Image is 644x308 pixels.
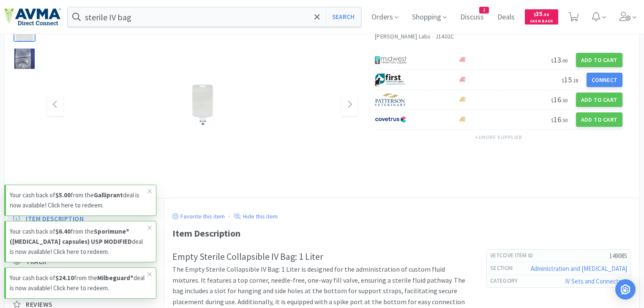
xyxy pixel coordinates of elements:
[530,19,553,25] span: Cash Back
[490,277,524,285] h6: Category
[97,274,134,282] strong: Milbeguard®
[615,279,636,300] div: Open Intercom Messenger
[490,251,540,260] h6: Vetcove Item Id
[172,226,631,241] div: Item Description
[191,84,214,126] img: 24895df897854f83a1641568cfddfb65_496904.png
[525,5,558,28] a: $35.50Cash Back
[551,57,554,64] span: $
[471,131,526,143] button: +1more supplier
[551,55,568,65] span: 13
[561,117,568,123] span: . 50
[55,227,71,235] strong: $6.40
[10,273,147,293] p: Your cash back of from the deal is now available! Click here to redeem.
[576,53,622,67] button: Add to Cart
[55,191,71,199] strong: $5.00
[543,12,549,17] span: . 50
[178,213,225,220] p: Favorite this item
[531,264,627,273] a: Administration and [MEDICAL_DATA]
[375,93,407,106] img: f5e969b455434c6296c6d81ef179fa71_3.png
[572,77,578,84] span: . 18
[540,251,627,260] h5: 149085
[172,249,470,264] h2: Empty Sterile Collapsible IV Bag: 1 Liter
[375,74,407,86] img: 67d67680309e4a0bb49a5ff0391dcc42_6.png
[551,117,554,123] span: $
[326,7,361,27] button: Search
[10,190,147,210] p: Your cash back of from the deal is now available! Click here to redeem.
[562,75,578,84] span: 15
[551,95,568,104] span: 16
[480,7,488,13] span: 2
[565,277,627,285] a: IV Sets and Connectors
[229,211,230,222] div: ·
[375,33,431,40] a: [PERSON_NAME] Labs
[551,114,568,124] span: 16
[432,33,434,40] span: ·
[68,7,361,27] input: Search by item, sku, manufacturer, ingredient, size...
[375,113,407,126] img: 77fca1acd8b6420a9015268ca798ef17_1.png
[494,14,518,21] a: Deals
[561,57,568,64] span: . 00
[562,77,564,84] span: $
[534,12,536,17] span: $
[94,191,123,199] strong: Galliprant
[490,264,519,273] h6: Section
[10,226,147,257] p: Your cash back of from the deal is now available! Click here to redeem.
[4,8,61,26] img: e4e33dab9f054f5782a47901c742baa9_102.png
[576,112,622,127] button: Add to Cart
[587,73,622,87] button: Connect
[457,14,487,21] a: Discuss2
[435,33,454,40] span: J1402C
[551,97,554,104] span: $
[241,213,278,220] p: Hide this item
[534,10,549,18] span: 35
[576,93,622,107] button: Add to Cart
[55,274,74,282] strong: $24.10
[375,54,407,66] img: 4dd14cff54a648ac9e977f0c5da9bc2e_5.png
[561,97,568,104] span: . 50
